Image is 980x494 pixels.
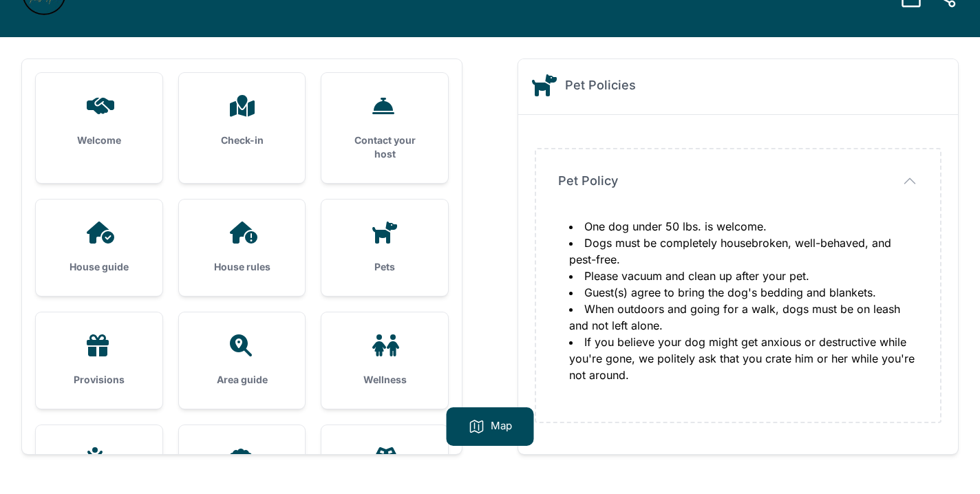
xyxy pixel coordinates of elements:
[343,133,426,161] h3: Contact your host
[36,200,162,296] a: House guide
[201,133,284,147] h3: Check-in
[58,133,140,147] h3: Welcome
[179,200,306,296] a: House rules
[201,260,284,274] h3: House rules
[569,284,918,301] li: Guest(s) agree to bring the dog's bedding and blankets.
[201,373,284,387] h3: Area guide
[58,260,140,274] h3: House guide
[343,373,426,387] h3: Wellness
[569,268,918,284] li: Please vacuum and clean up after your pet.
[565,76,636,95] h2: Pet Policies
[58,373,140,387] h3: Provisions
[179,312,306,409] a: Area guide
[343,260,426,274] h3: Pets
[569,235,918,268] li: Dogs must be completely housebroken, well-behaved, and pest-free.
[36,312,162,409] a: Provisions
[558,171,918,191] button: Pet Policy
[321,200,448,296] a: Pets
[321,73,448,183] a: Contact your host
[36,73,162,169] a: Welcome
[569,301,918,334] li: When outdoors and going for a walk, dogs must be on leash and not left alone.
[321,312,448,409] a: Wellness
[179,73,306,169] a: Check-in
[569,334,918,383] li: If you believe your dog might get anxious or destructive while you're gone, we politely ask that ...
[569,218,918,235] li: One dog under 50 lbs. is welcome.
[491,418,512,435] p: Map
[558,171,618,191] span: Pet Policy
